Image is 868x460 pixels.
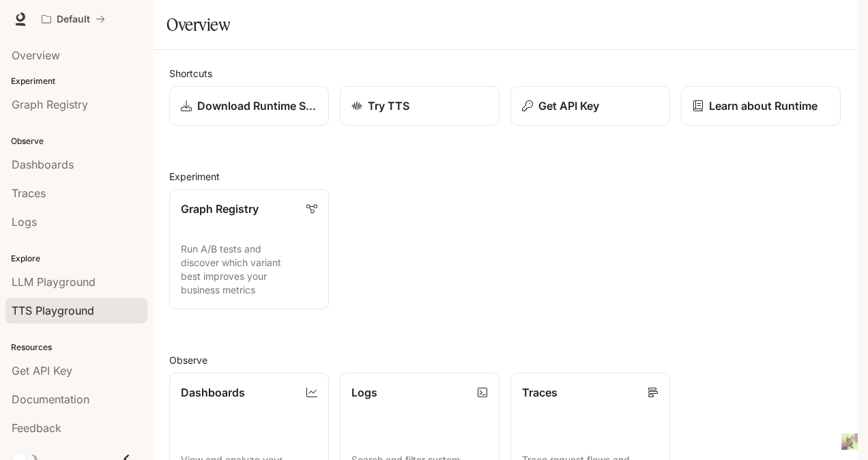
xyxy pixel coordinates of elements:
button: Get API Key [510,86,670,126]
p: Logs [351,384,377,401]
button: All workspaces [35,5,111,33]
a: Try TTS [340,86,500,126]
p: Get API Key [538,98,599,114]
p: Dashboards [181,384,245,401]
p: Learn about Runtime [709,98,818,114]
p: Graph Registry [181,201,259,217]
h2: Experiment [169,169,841,184]
h2: Observe [169,353,841,367]
h2: Shortcuts [169,66,841,81]
p: Download Runtime SDK [197,98,317,114]
h1: Overview [167,11,230,38]
p: Run A/B tests and discover which variant best improves your business metrics [181,242,317,297]
a: Graph RegistryRun A/B tests and discover which variant best improves your business metrics [169,189,329,309]
a: Download Runtime SDK [169,86,329,126]
a: Learn about Runtime [681,86,841,126]
p: Try TTS [368,98,409,114]
p: Traces [522,384,558,401]
p: Default [57,14,90,25]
